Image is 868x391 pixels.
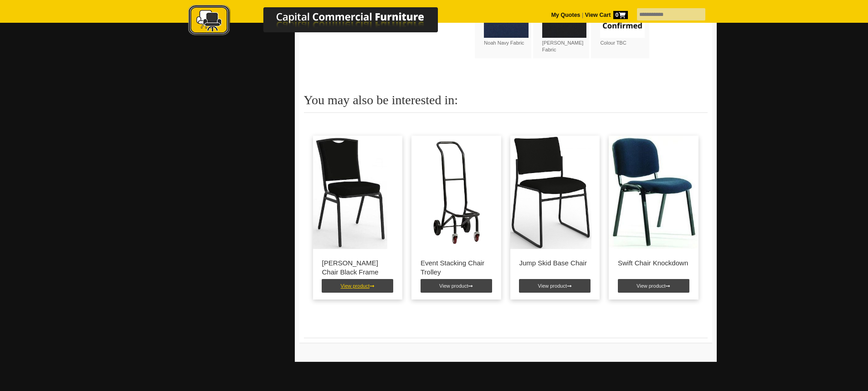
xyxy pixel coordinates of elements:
a: View product [519,279,591,293]
a: View product [618,279,689,293]
img: Swift Chair Knockdown [609,136,698,249]
p: Event Stacking Chair Trolley [421,259,492,277]
h2: You may also be interested in: [304,93,708,113]
img: Event Stacking Chair Trolley [411,136,501,249]
a: View Cart0 [583,12,627,18]
img: Jump Skid Base Chair [510,136,592,249]
p: [PERSON_NAME] Chair Black Frame [322,259,394,277]
span: 0 [613,11,628,19]
strong: View Cart [585,12,628,18]
img: Adam Chair Black Frame [313,136,388,249]
a: My Quotes [551,12,580,18]
a: Capital Commercial Furniture Logo [163,5,482,41]
a: View product [322,279,393,293]
a: View product [421,279,492,293]
p: Swift Chair Knockdown [618,259,689,268]
img: Capital Commercial Furniture Logo [163,5,482,38]
p: Jump Skid Base Chair [519,259,591,268]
